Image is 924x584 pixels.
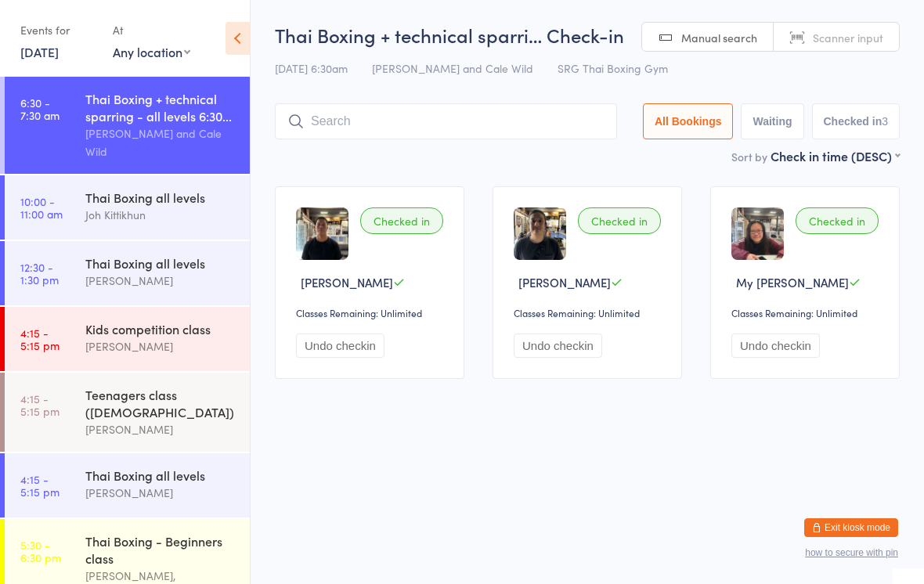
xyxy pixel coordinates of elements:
[85,124,236,160] div: [PERSON_NAME] and Cale Wild
[5,241,250,305] a: 12:30 -1:30 pmThai Boxing all levels[PERSON_NAME]
[771,147,900,164] div: Check in time (DESC)
[296,306,448,319] div: Classes Remaining: Unlimited
[85,254,236,272] div: Thai Boxing all levels
[20,43,59,60] a: [DATE]
[85,484,236,502] div: [PERSON_NAME]
[731,207,784,260] img: image1719483483.png
[113,43,190,60] div: Any location
[736,274,849,290] span: My [PERSON_NAME]
[85,320,236,337] div: Kids competition class
[731,306,883,319] div: Classes Remaining: Unlimited
[805,547,898,558] button: how to secure with pin
[275,60,348,76] span: [DATE] 6:30am
[5,453,250,517] a: 4:15 -5:15 pmThai Boxing all levels[PERSON_NAME]
[741,103,803,139] button: Waiting
[5,373,250,452] a: 4:15 -5:15 pmTeenagers class ([DEMOGRAPHIC_DATA])[PERSON_NAME]
[20,17,97,43] div: Events for
[85,206,236,224] div: Joh Kittikhun
[20,195,63,220] time: 10:00 - 11:00 am
[301,274,393,290] span: [PERSON_NAME]
[20,473,60,498] time: 4:15 - 5:15 pm
[372,60,533,76] span: [PERSON_NAME] and Cale Wild
[113,17,190,43] div: At
[5,175,250,240] a: 10:00 -11:00 amThai Boxing all levelsJoh Kittikhun
[20,96,60,121] time: 6:30 - 7:30 am
[85,272,236,290] div: [PERSON_NAME]
[296,207,348,260] img: image1725667734.png
[20,261,59,286] time: 12:30 - 1:30 pm
[85,467,236,484] div: Thai Boxing all levels
[360,207,443,234] div: Checked in
[643,103,734,139] button: All Bookings
[275,103,617,139] input: Search
[558,60,668,76] span: SRG Thai Boxing Gym
[882,115,888,128] div: 3
[812,103,901,139] button: Checked in3
[514,207,566,260] img: image1746233104.png
[85,90,236,124] div: Thai Boxing + technical sparring - all levels 6:30...
[275,22,900,48] h2: Thai Boxing + technical sparri… Check-in
[85,532,236,567] div: Thai Boxing - Beginners class
[731,333,820,358] button: Undo checkin
[85,189,236,206] div: Thai Boxing all levels
[804,518,898,537] button: Exit kiosk mode
[85,420,236,438] div: [PERSON_NAME]
[731,149,767,164] label: Sort by
[20,539,61,564] time: 5:30 - 6:30 pm
[518,274,611,290] span: [PERSON_NAME]
[20,392,60,417] time: 4:15 - 5:15 pm
[20,326,60,351] time: 4:15 - 5:15 pm
[514,306,666,319] div: Classes Remaining: Unlimited
[578,207,661,234] div: Checked in
[813,30,883,45] span: Scanner input
[514,333,602,358] button: Undo checkin
[681,30,757,45] span: Manual search
[5,77,250,174] a: 6:30 -7:30 amThai Boxing + technical sparring - all levels 6:30...[PERSON_NAME] and Cale Wild
[296,333,384,358] button: Undo checkin
[85,386,236,420] div: Teenagers class ([DEMOGRAPHIC_DATA])
[85,337,236,355] div: [PERSON_NAME]
[796,207,879,234] div: Checked in
[5,307,250,371] a: 4:15 -5:15 pmKids competition class[PERSON_NAME]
